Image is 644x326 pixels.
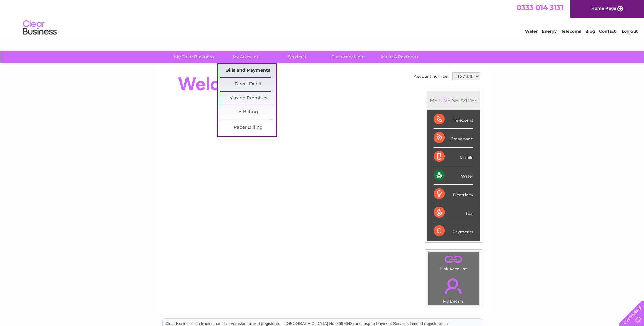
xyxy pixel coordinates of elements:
[220,105,276,119] a: E-Billing
[561,29,581,34] a: Telecoms
[434,148,473,166] div: Mobile
[434,110,473,129] div: Telecoms
[163,4,482,33] div: Clear Business is a trading name of Verastar Limited (registered in [GEOGRAPHIC_DATA] No. 3667643...
[434,185,473,203] div: Electricity
[429,274,478,298] a: .
[269,51,325,63] a: Services
[166,51,222,63] a: My Clear Business
[434,222,473,240] div: Payments
[372,51,427,63] a: Make A Payment
[23,18,57,38] img: logo.png
[434,129,473,147] div: Broadband
[412,71,451,82] td: Account number
[320,51,376,63] a: Customer Help
[220,92,276,105] a: Moving Premises
[220,78,276,91] a: Direct Debit
[429,254,478,266] a: .
[220,121,276,134] a: Paper Billing
[438,97,452,104] div: LIVE
[434,166,473,185] div: Water
[217,51,273,63] a: My Account
[525,29,538,34] a: Water
[434,203,473,222] div: Gas
[427,273,480,306] td: My Details
[427,91,480,110] div: MY SERVICES
[585,29,595,34] a: Blog
[542,29,557,34] a: Energy
[517,3,563,12] a: 0333 014 3131
[622,29,638,34] a: Log out
[599,29,616,34] a: Contact
[220,64,276,77] a: Bills and Payments
[427,252,480,273] td: Link Account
